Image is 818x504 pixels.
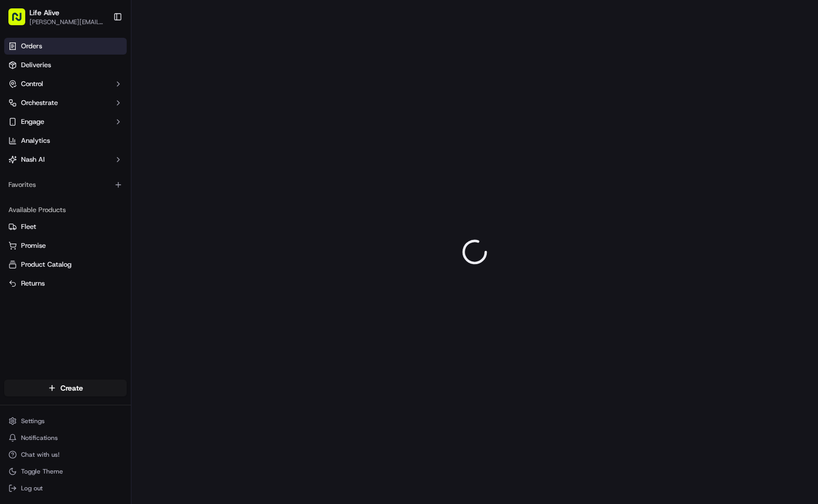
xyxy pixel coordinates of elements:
button: [PERSON_NAME][EMAIL_ADDRESS][DOMAIN_NAME] [29,18,105,26]
a: Deliveries [4,57,127,73]
span: Notifications [21,434,58,442]
a: Analytics [4,132,127,149]
button: Notifications [4,430,127,445]
a: Promise [8,241,122,250]
a: Orders [4,38,127,55]
button: Product Catalog [4,256,127,273]
span: Settings [21,417,45,425]
span: Analytics [21,136,50,145]
button: Orchestrate [4,94,127,111]
button: Create [4,380,127,396]
span: Orders [21,41,42,51]
span: Returns [21,279,45,288]
button: Fleet [4,218,127,235]
button: Life Alive [29,7,59,18]
span: Promise [21,241,46,250]
span: Product Catalog [21,260,71,269]
button: Control [4,76,127,92]
button: Engage [4,113,127,130]
span: Toggle Theme [21,467,63,476]
div: Available Products [4,202,127,218]
span: Deliveries [21,60,51,70]
span: Control [21,79,43,89]
span: Create [60,383,83,393]
span: Orchestrate [21,98,58,108]
span: Nash AI [21,155,45,164]
button: Promise [4,237,127,254]
span: Fleet [21,222,36,232]
span: Chat with us! [21,450,59,459]
a: Returns [8,279,122,288]
button: Chat with us! [4,447,127,462]
button: Log out [4,481,127,496]
button: Nash AI [4,151,127,168]
div: Favorites [4,176,127,193]
a: Product Catalog [8,260,122,269]
button: Settings [4,414,127,428]
a: Fleet [8,222,122,232]
button: Life Alive[PERSON_NAME][EMAIL_ADDRESS][DOMAIN_NAME] [4,4,109,29]
button: Returns [4,275,127,292]
span: Engage [21,117,44,127]
span: Log out [21,484,43,492]
button: Toggle Theme [4,464,127,479]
